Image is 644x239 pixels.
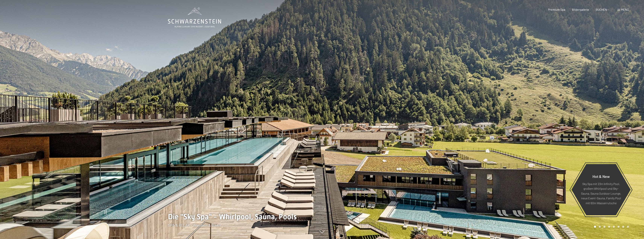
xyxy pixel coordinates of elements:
a: Premium Spa [548,8,565,11]
div: Carousel Page 1 (Current Slide) [594,226,596,228]
div: Carousel Page 6 [617,226,620,228]
p: Sky Spa mit 23m Infinity Pool, großem Whirlpool und Sky-Sauna, Sauna Outdoor Lounge, neue Event-S... [581,181,621,205]
a: Bildergalerie [572,8,589,11]
div: Carousel Page 8 [627,226,629,228]
div: Carousel Page 2 [599,226,601,228]
div: Carousel Page 3 [603,226,605,228]
span: Hot & New [592,174,610,178]
span: Menü [621,8,629,11]
div: Carousel Page 4 [608,226,610,228]
div: Carousel Page 7 [622,226,624,228]
a: Hot & New Sky Spa mit 23m Infinity Pool, großem Whirlpool und Sky-Sauna, Sauna Outdoor Lounge, ne... [571,164,631,215]
div: Carousel Page 5 [613,226,615,228]
div: Carousel Pagination [593,226,629,228]
a: BUCHEN [596,8,607,11]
